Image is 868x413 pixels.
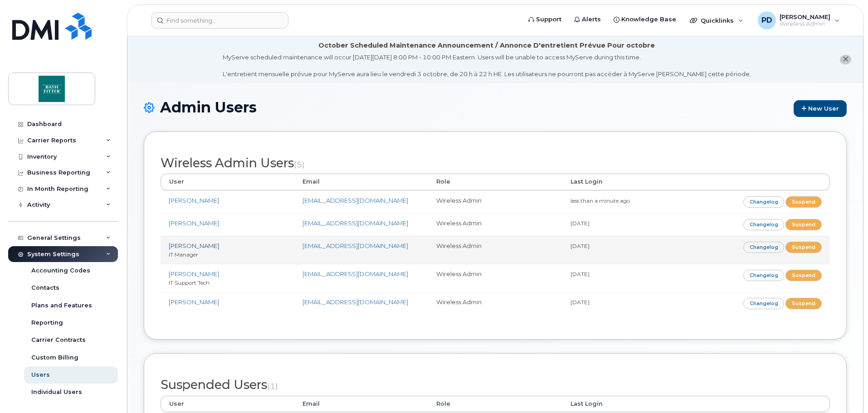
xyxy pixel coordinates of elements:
[840,55,851,64] button: close notification
[294,160,305,169] small: (5)
[302,298,408,306] a: [EMAIL_ADDRESS][DOMAIN_NAME]
[743,298,785,309] a: Changelog
[169,251,198,258] small: IT Manager
[161,378,830,392] h2: Suspended Users
[144,99,847,117] h1: Admin Users
[302,197,408,204] a: [EMAIL_ADDRESS][DOMAIN_NAME]
[785,196,822,208] a: Suspend
[428,213,562,236] td: Wireless Admin
[571,220,590,227] small: [DATE]
[428,174,562,190] th: Role
[169,279,210,286] small: IT Support Tech
[562,174,696,190] th: Last Login
[743,242,785,253] a: Changelog
[267,381,278,391] small: (1)
[428,236,562,264] td: Wireless Admin
[794,100,847,117] a: New User
[785,298,822,309] a: Suspend
[302,270,408,277] a: [EMAIL_ADDRESS][DOMAIN_NAME]
[428,264,562,292] td: Wireless Admin
[294,174,428,190] th: Email
[161,174,294,190] th: User
[743,219,785,230] a: Changelog
[571,197,630,204] small: less than a minute ago
[161,156,830,170] h2: Wireless Admin Users
[169,197,219,204] a: [PERSON_NAME]
[302,242,408,249] a: [EMAIL_ADDRESS][DOMAIN_NAME]
[785,242,822,253] a: Suspend
[318,41,655,50] div: October Scheduled Maintenance Announcement / Annonce D'entretient Prévue Pour octobre
[169,219,219,227] a: [PERSON_NAME]
[562,396,696,412] th: Last Login
[571,299,590,306] small: [DATE]
[428,190,562,213] td: Wireless Admin
[743,270,785,281] a: Changelog
[785,270,822,281] a: Suspend
[302,219,408,227] a: [EMAIL_ADDRESS][DOMAIN_NAME]
[428,396,562,412] th: Role
[743,196,785,208] a: Changelog
[169,270,219,277] a: [PERSON_NAME]
[169,242,219,249] a: [PERSON_NAME]
[428,292,562,315] td: Wireless Admin
[571,243,590,249] small: [DATE]
[223,53,751,78] div: MyServe scheduled maintenance will occur [DATE][DATE] 8:00 PM - 10:00 PM Eastern. Users will be u...
[169,298,219,306] a: [PERSON_NAME]
[161,396,294,412] th: User
[785,219,822,230] a: Suspend
[294,396,428,412] th: Email
[571,271,590,277] small: [DATE]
